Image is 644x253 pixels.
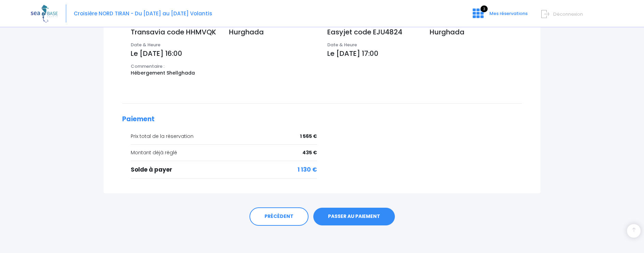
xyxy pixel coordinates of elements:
[300,133,317,140] span: 1 565 €
[298,165,317,174] span: 1 130 €
[131,133,317,140] div: Prix total de la réservation
[131,69,317,77] p: Hébergement Shellghada
[327,42,357,48] span: Date & Heure
[131,63,164,69] span: Commentaire :
[229,27,317,37] p: Hurghada
[327,48,522,59] p: Le [DATE] 17:00
[249,207,309,226] a: PRÉCÉDENT
[131,165,317,174] div: Solde à payer
[489,10,528,17] span: Mes réservations
[131,149,317,156] div: Montant déjà réglé
[122,115,522,123] h2: Paiement
[313,208,395,225] a: PASSER AU PAIEMENT
[430,27,522,37] p: Hurghada
[327,27,419,37] p: Easyjet code EJU4824
[131,48,317,59] p: Le [DATE] 16:00
[131,27,219,37] p: Transavia code HHMVQK
[553,11,583,17] span: Déconnexion
[481,5,488,12] span: 3
[467,13,532,19] a: 3 Mes réservations
[131,42,160,48] span: Date & Heure
[302,149,317,156] span: 435 €
[74,10,212,17] span: Croisière NORD TIRAN - Du [DATE] au [DATE] Volantis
